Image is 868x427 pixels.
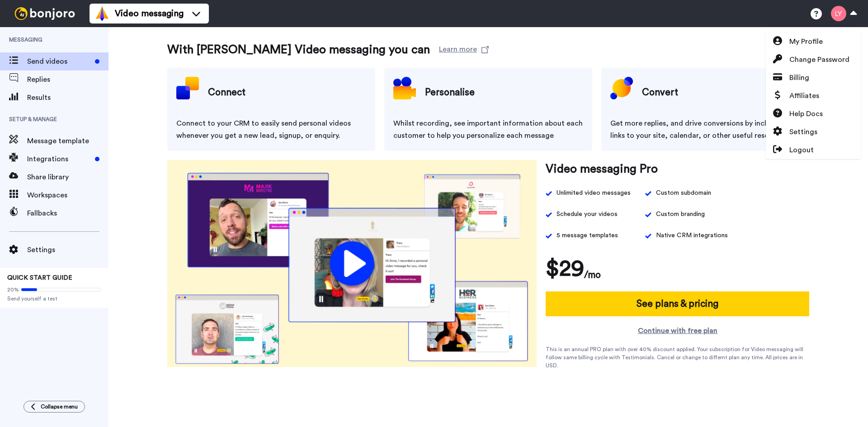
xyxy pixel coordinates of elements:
span: Integrations [27,154,91,164]
div: Learn more [439,44,477,52]
span: Logout [789,145,814,155]
h3: With [PERSON_NAME] Video messaging you can [167,41,430,59]
a: Settings [766,123,861,141]
span: My Profile [789,36,823,47]
div: Connect to your CRM to easily send personal videos whenever you get a new lead, signup, or enquiry. [176,117,366,142]
span: Share library [27,172,108,183]
h4: /mo [584,267,601,282]
img: vm-color.svg [95,6,109,21]
span: Fallbacks [27,208,108,219]
div: Whilst recording, see important information about each customer to help you personalize each message [393,117,583,142]
span: Schedule your videos [557,208,618,221]
span: Results [27,92,108,103]
span: Settings [789,127,817,137]
img: bj-logo-header-white.svg [11,7,79,20]
a: Billing [766,69,861,87]
a: My Profile [766,33,861,51]
span: Custom branding [656,208,705,221]
span: 20% [7,286,19,293]
div: Get more replies, and drive conversions by including links to your site, calendar, or other usefu... [610,117,800,142]
span: Settings [27,244,108,255]
span: Video messaging [115,7,184,20]
a: Affiliates [766,87,861,105]
span: Collapse menu [41,403,78,410]
h4: Connect [208,81,245,104]
a: Logout [766,141,861,159]
div: Custom subdomain [656,187,711,199]
h4: Personalise [425,81,475,104]
div: Unlimited video messages [557,187,631,199]
span: QUICK START GUIDE [7,275,72,281]
h4: Convert [642,81,678,104]
span: Help Docs [789,108,823,119]
a: Continue with free plan [546,325,810,336]
span: Native CRM integrations [656,230,728,242]
span: Affiliates [789,90,819,101]
h4: See plans & pricing [637,296,718,311]
span: 5 message templates [557,230,618,242]
span: Workspaces [27,190,108,201]
span: Billing [789,72,809,83]
span: Message template [27,136,108,146]
button: Collapse menu [24,401,85,413]
a: Change Password [766,51,861,69]
span: Send yourself a test [7,295,101,302]
div: This is an annual PRO plan with over 40% discount applied. Your subscription for Video messaging ... [546,345,810,370]
span: Change Password [789,54,849,65]
a: Learn more [439,41,489,59]
h3: Video messaging Pro [546,160,658,178]
span: Replies [27,74,108,85]
span: Send videos [27,56,91,67]
h1: $29 [546,255,584,282]
a: Help Docs [766,105,861,123]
